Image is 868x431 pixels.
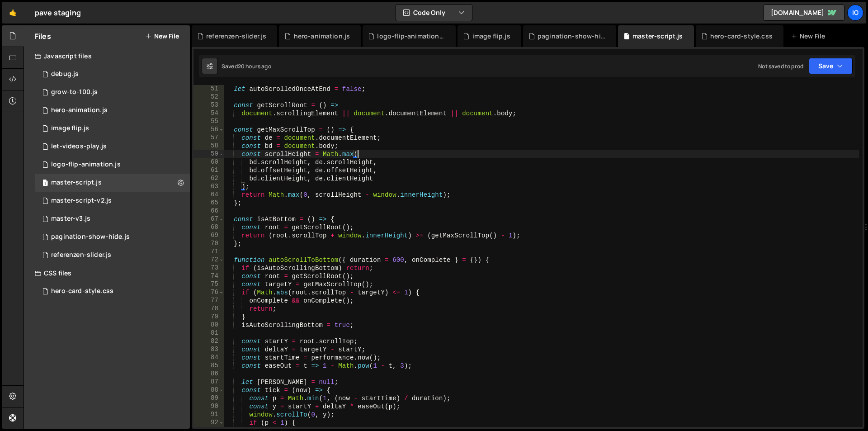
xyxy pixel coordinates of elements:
[35,156,190,174] div: 16760/46375.js
[193,215,224,223] div: 67
[35,65,190,83] div: 16760/46602.js
[538,32,605,41] div: pagination-show-hide.js
[51,88,98,96] div: grow-to-100.js
[193,305,224,313] div: 78
[193,354,224,362] div: 84
[472,32,510,41] div: image flip.js
[193,378,224,386] div: 87
[193,337,224,346] div: 82
[193,232,224,240] div: 69
[193,264,224,272] div: 73
[24,47,190,65] div: Javascript files
[193,101,224,109] div: 53
[206,32,266,41] div: referenzen-slider.js
[51,287,113,295] div: hero-card-style.css
[193,207,224,215] div: 66
[35,119,190,137] div: 16760/46741.js
[193,134,224,142] div: 57
[193,329,224,337] div: 81
[193,126,224,134] div: 56
[294,32,350,41] div: hero-animation.js
[193,403,224,411] div: 90
[193,256,224,264] div: 72
[51,161,121,169] div: logo-flip-animation.js
[193,223,224,232] div: 68
[193,394,224,403] div: 89
[51,179,102,187] div: master-script.js
[35,101,190,119] div: 16760/45785.js
[35,137,190,156] div: 16760/46836.js
[51,251,111,259] div: referenzen-slider.js
[193,109,224,118] div: 54
[24,264,190,282] div: CSS files
[193,240,224,248] div: 70
[193,370,224,378] div: 86
[377,32,445,41] div: logo-flip-animation.js
[51,70,79,78] div: debug.js
[51,233,130,241] div: pagination-show-hide.js
[193,118,224,126] div: 55
[51,106,108,114] div: hero-animation.js
[51,142,107,151] div: let-videos-play.js
[35,83,190,101] div: 16760/45783.js
[193,85,224,93] div: 51
[51,215,90,223] div: master-v3.js
[193,362,224,370] div: 85
[632,32,683,41] div: master-script.js
[193,166,224,175] div: 61
[396,5,472,21] button: Code Only
[193,297,224,305] div: 77
[809,58,853,74] button: Save
[710,32,773,41] div: hero-card-style.css
[193,346,224,354] div: 83
[193,248,224,256] div: 71
[193,411,224,419] div: 91
[758,62,803,70] div: Not saved to prod
[847,5,863,21] a: ig
[193,93,224,101] div: 52
[238,62,271,70] div: 20 hours ago
[193,313,224,321] div: 79
[193,272,224,280] div: 74
[193,280,224,289] div: 75
[35,282,190,300] div: 16760/45784.css
[222,62,271,70] div: Saved
[193,419,224,427] div: 92
[193,175,224,183] div: 62
[791,32,829,41] div: New File
[145,33,179,40] button: New File
[193,386,224,394] div: 88
[763,5,844,21] a: [DOMAIN_NAME]
[193,191,224,199] div: 64
[193,199,224,207] div: 65
[193,150,224,158] div: 59
[35,174,190,192] div: 16760/45786.js
[2,2,24,24] a: 🤙
[35,210,190,228] div: 16760/46055.js
[193,142,224,150] div: 58
[51,197,112,205] div: master-script-v2.js
[193,321,224,329] div: 80
[42,180,48,187] span: 1
[35,228,190,246] div: 16760/46600.js
[51,124,89,133] div: image flip.js
[35,7,81,18] div: pave staging
[193,289,224,297] div: 76
[35,246,190,264] div: 16760/47295.js
[35,192,190,210] div: 16760/45980.js
[35,31,51,41] h2: Files
[193,158,224,166] div: 60
[193,183,224,191] div: 63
